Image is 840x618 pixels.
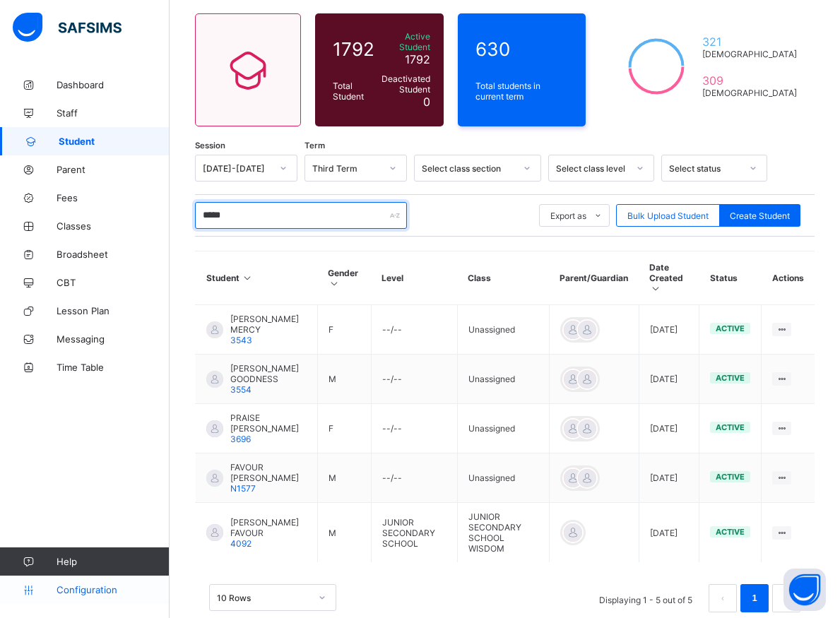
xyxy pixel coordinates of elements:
[702,35,797,49] span: 321
[57,333,170,345] span: Messaging
[371,503,457,563] td: JUNIOR SECONDARY SCHOOL
[422,163,515,174] div: Select class section
[549,251,639,305] th: Parent/Guardian
[669,163,741,174] div: Select status
[740,584,769,612] li: 1
[639,355,699,404] td: [DATE]
[57,305,170,316] span: Lesson Plan
[709,584,737,612] button: prev page
[57,362,170,373] span: Time Table
[328,278,340,289] i: Sort in Ascending Order
[333,38,374,60] span: 1792
[371,355,457,404] td: --/--
[423,95,430,109] span: 0
[317,305,371,355] td: F
[317,355,371,404] td: M
[230,538,252,549] span: 4092
[196,251,318,305] th: Student
[556,163,628,174] div: Select class level
[195,141,225,150] span: Session
[730,210,790,221] span: Create Student
[716,527,745,537] span: active
[550,210,586,221] span: Export as
[457,503,549,563] td: JUNIOR SECONDARY SCHOOL WISDOM
[57,220,170,232] span: Classes
[317,404,371,453] td: F
[57,249,170,260] span: Broadsheet
[203,163,271,174] div: [DATE]-[DATE]
[457,251,549,305] th: Class
[702,49,797,59] span: [DEMOGRAPHIC_DATA]
[762,251,815,305] th: Actions
[639,251,699,305] th: Date Created
[230,462,307,483] span: FAVOUR [PERSON_NAME]
[772,584,800,612] button: next page
[230,412,307,434] span: PRAISE [PERSON_NAME]
[702,88,797,98] span: [DEMOGRAPHIC_DATA]
[371,305,457,355] td: --/--
[371,404,457,453] td: --/--
[716,422,745,432] span: active
[457,305,549,355] td: Unassigned
[57,164,170,175] span: Parent
[639,453,699,503] td: [DATE]
[457,453,549,503] td: Unassigned
[716,323,745,333] span: active
[381,73,430,95] span: Deactivated Student
[230,363,307,384] span: [PERSON_NAME] GOODNESS
[230,384,252,395] span: 3554
[405,52,430,66] span: 1792
[588,584,703,612] li: Displaying 1 - 5 out of 5
[702,73,797,88] span: 309
[783,569,826,611] button: Open asap
[57,556,169,567] span: Help
[317,503,371,563] td: M
[317,251,371,305] th: Gender
[57,192,170,203] span: Fees
[57,79,170,90] span: Dashboard
[457,355,549,404] td: Unassigned
[716,472,745,482] span: active
[217,593,310,603] div: 10 Rows
[639,503,699,563] td: [DATE]
[639,305,699,355] td: [DATE]
[716,373,745,383] span: active
[627,210,709,221] span: Bulk Upload Student
[230,483,256,494] span: N1577
[230,314,307,335] span: [PERSON_NAME] MERCY
[709,584,737,612] li: 上一页
[772,584,800,612] li: 下一页
[475,81,569,102] span: Total students in current term
[312,163,381,174] div: Third Term
[57,584,169,595] span: Configuration
[371,453,457,503] td: --/--
[371,251,457,305] th: Level
[639,404,699,453] td: [DATE]
[457,404,549,453] td: Unassigned
[230,335,252,345] span: 3543
[13,13,122,42] img: safsims
[475,38,569,60] span: 630
[317,453,371,503] td: M
[230,434,251,444] span: 3696
[242,273,254,283] i: Sort in Ascending Order
[57,277,170,288] span: CBT
[699,251,762,305] th: Status
[59,136,170,147] span: Student
[329,77,378,105] div: Total Student
[649,283,661,294] i: Sort in Ascending Order
[747,589,761,607] a: 1
[381,31,430,52] span: Active Student
[304,141,325,150] span: Term
[230,517,307,538] span: [PERSON_NAME] FAVOUR
[57,107,170,119] span: Staff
